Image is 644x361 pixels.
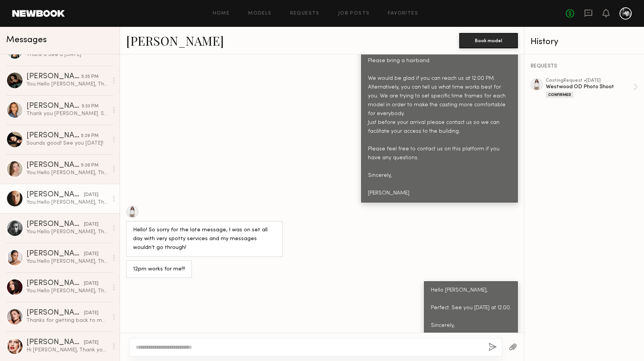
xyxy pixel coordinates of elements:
[26,317,108,324] div: Thanks for getting back to me! Sounds great. Please let me know xx
[82,103,99,110] div: 5:33 PM
[26,199,108,206] div: You: Hello [PERSON_NAME], Thank you for showing your interest in our project. The casting session...
[26,287,108,295] div: You: Hello [PERSON_NAME], Thank you for showing your interest on our project. The casting session...
[26,73,81,81] div: [PERSON_NAME]
[84,339,99,346] div: [DATE]
[26,346,108,354] div: Hi [PERSON_NAME], Thank you for getting back to me. I completely understand, and I’ll be back in ...
[26,102,82,110] div: [PERSON_NAME]
[81,73,99,81] div: 5:35 PM
[546,92,573,98] div: Confirmed
[26,191,84,199] div: [PERSON_NAME]
[431,286,511,348] div: Hello [PERSON_NAME], Perfect. See you [DATE] at 12:00. Sincerely, [PERSON_NAME]
[26,250,84,258] div: [PERSON_NAME]
[290,11,320,16] a: Requests
[531,38,638,46] div: History
[26,228,108,236] div: You: Hello [PERSON_NAME], Thank you for showing your interest in our project. The casting session...
[81,162,99,169] div: 5:20 PM
[84,191,99,199] div: [DATE]
[26,132,81,140] div: [PERSON_NAME]
[84,221,99,228] div: [DATE]
[26,309,84,317] div: [PERSON_NAME]
[26,169,108,176] div: You: Hello [PERSON_NAME], Thank you for your confirmation, really appreciated. Sincerely, [PERSON...
[26,140,108,147] div: Sounds good! See you [DATE]!
[26,280,84,287] div: [PERSON_NAME]
[546,83,633,91] div: Westwood OD Photo Shoot
[388,11,418,16] a: Favorites
[126,32,224,49] a: [PERSON_NAME]
[81,132,99,140] div: 5:29 PM
[6,36,47,45] span: Messages
[26,221,84,228] div: [PERSON_NAME]
[84,310,99,317] div: [DATE]
[459,37,518,43] a: Book model
[459,33,518,48] button: Book model
[546,78,633,83] div: casting Request • [DATE]
[26,258,108,265] div: You: Hello [PERSON_NAME], Thank you for showing your interest in our project. The casting session...
[213,11,230,16] a: Home
[133,265,185,274] div: 12pm works for me!!!
[26,162,81,169] div: [PERSON_NAME]
[338,11,370,16] a: Job Posts
[26,81,108,88] div: You: Hello [PERSON_NAME], Thank you for your confirmation. Best, [PERSON_NAME]
[84,251,99,258] div: [DATE]
[26,51,108,58] div: Thank u See u [DATE]
[248,11,271,16] a: Models
[26,110,108,117] div: Thank you [PERSON_NAME]. See you [DATE]
[26,339,84,346] div: [PERSON_NAME]
[84,280,99,287] div: [DATE]
[531,64,638,69] div: REQUESTS
[546,78,638,98] a: castingRequest •[DATE]Westwood OD Photo ShootConfirmed
[133,226,276,252] div: Hello! So sorry for the late message, I was on set all day with very spotty services and my messa...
